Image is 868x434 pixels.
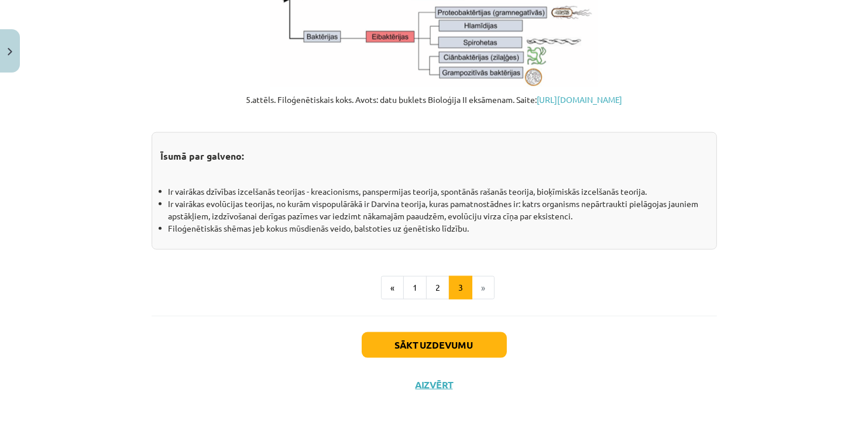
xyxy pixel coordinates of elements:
p: 5.attēls. Filoģenētiskais koks. Avots: datu buklets Bioloģija II eksāmenam. Saite: [152,94,717,106]
button: Sākt uzdevumu [362,332,507,358]
strong: Īsumā par galveno: [161,150,245,162]
button: 3 [449,276,472,299]
li: Ir vairākas evolūcijas teorijas, no kurām vispopulārākā ir Darvina teorija, kuras pamatnostādnes ... [169,198,708,222]
img: icon-close-lesson-0947bae3869378f0d4975bcd49f059093ad1ed9edebbc8119c70593378902aed.svg [8,48,12,56]
button: 2 [426,276,450,299]
button: Aizvērt [412,379,457,391]
nav: Page navigation example [152,276,717,299]
button: 1 [403,276,427,299]
li: Filoģenētiskās shēmas jeb kokus mūsdienās veido, balstoties uz ģenētisko līdzību. [169,222,708,235]
button: « [381,276,404,299]
li: Ir vairākas dzīvības izcelšanās teorijas - kreacionisms, panspermijas teorija, spontānās rašanās ... [169,185,708,198]
a: [URL][DOMAIN_NAME] [537,94,622,105]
